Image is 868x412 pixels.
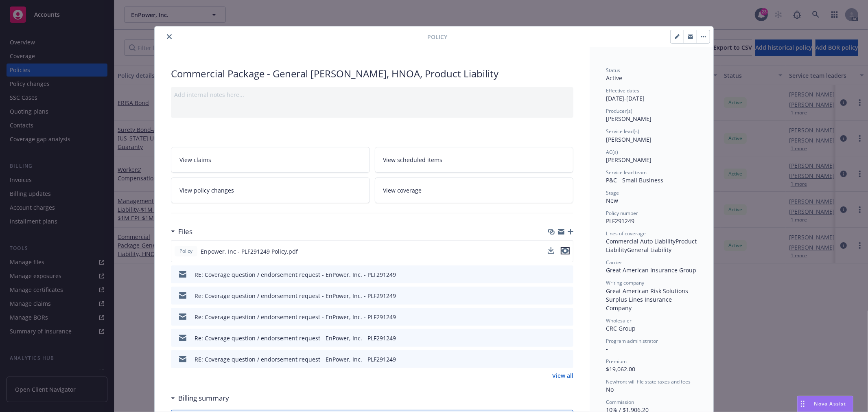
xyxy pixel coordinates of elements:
span: Product Liability [606,237,698,254]
span: View claims [179,156,211,164]
span: Policy [427,33,447,41]
span: Policy [178,248,194,255]
button: download file [548,247,554,256]
button: download file [548,247,554,254]
button: Nova Assist [797,396,853,412]
h3: Billing summary [178,393,229,403]
span: Service lead team [606,169,647,176]
div: Billing summary [171,393,229,403]
span: Program administrator [606,337,658,344]
button: preview file [563,355,570,364]
span: View scheduled items [383,156,443,164]
button: preview file [563,291,570,300]
a: View all [552,371,573,380]
span: No [606,386,614,393]
div: Drag to move [798,396,808,412]
span: CRC Group [606,324,636,332]
a: View claims [171,147,370,173]
button: preview file [563,334,570,342]
div: RE: Coverage question / endorsement request - EnPower, Inc. - PLF291249 [195,355,396,364]
button: close [164,32,174,42]
span: Newfront will file state taxes and fees [606,378,691,385]
span: P&C - Small Business [606,176,663,184]
span: [PERSON_NAME] [606,136,652,143]
span: View coverage [383,186,422,195]
div: Files [171,226,192,237]
span: General Liability [627,246,671,254]
a: View policy changes [171,178,370,203]
span: Commercial Auto Liability [606,237,676,245]
a: View coverage [375,178,574,203]
div: Add internal notes here... [174,90,570,99]
span: Active [606,74,622,82]
span: Writing company [606,279,644,286]
button: preview file [561,247,570,256]
span: Carrier [606,259,622,266]
span: Nova Assist [814,400,846,407]
span: [PERSON_NAME] [606,156,652,164]
span: $19,062.00 [606,365,635,373]
span: Effective dates [606,87,639,94]
div: [DATE] - [DATE] [606,87,697,103]
span: AC(s) [606,149,618,156]
h3: Files [178,226,192,237]
button: download file [550,270,556,279]
span: Commission [606,399,634,405]
button: preview file [561,247,570,254]
span: Wholesaler [606,317,632,324]
span: Producer(s) [606,107,632,114]
div: RE: Coverage question / endorsement request - EnPower, Inc. - PLF291249 [195,270,396,279]
span: Status [606,67,620,74]
span: - [606,345,608,353]
button: download file [550,355,556,364]
div: Commercial Package - General [PERSON_NAME], HNOA, Product Liability [171,67,573,81]
button: download file [550,334,556,342]
div: Re: Coverage question / endorsement request - EnPower, Inc. - PLF291249 [195,334,396,342]
span: Policy number [606,210,638,217]
span: [PERSON_NAME] [606,115,652,123]
span: Enpower, Inc - PLF291249 Policy.pdf [201,247,298,256]
span: PLF291249 [606,217,634,225]
div: Re: Coverage question / endorsement request - EnPower, Inc. - PLF291249 [195,291,396,300]
span: View policy changes [179,186,234,195]
span: Premium [606,358,627,365]
span: New [606,197,618,204]
span: Service lead(s) [606,128,639,135]
button: download file [550,291,556,300]
span: Great American Insurance Group [606,266,696,274]
span: Stage [606,189,619,196]
div: Re: Coverage question / endorsement request - EnPower, Inc. - PLF291249 [195,313,396,321]
button: preview file [563,270,570,279]
a: View scheduled items [375,147,574,173]
span: Lines of coverage [606,230,646,237]
button: download file [550,313,556,321]
span: Great American Risk Solutions Surplus Lines Insurance Company [606,287,690,312]
button: preview file [563,313,570,321]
